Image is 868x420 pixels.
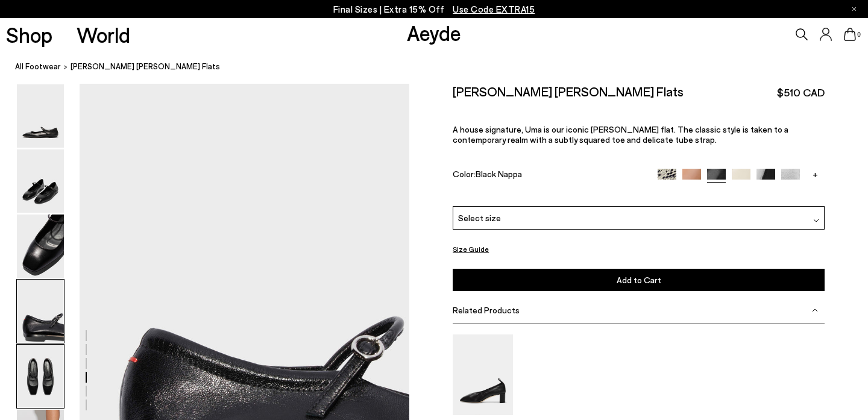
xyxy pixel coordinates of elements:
a: All Footwear [15,60,61,73]
a: + [806,168,825,179]
button: Size Guide [453,242,489,257]
span: 0 [856,31,862,38]
h2: [PERSON_NAME] [PERSON_NAME] Flats [453,84,684,99]
img: Uma Mary-Jane Flats - Image 3 [17,215,64,278]
a: Shop [6,24,52,45]
p: Final Sizes | Extra 15% Off [333,2,535,17]
span: [PERSON_NAME] [PERSON_NAME] Flats [71,60,220,73]
span: Related Products [453,305,520,315]
a: 0 [844,28,856,41]
span: Navigate to /collections/ss25-final-sizes [453,4,535,14]
img: svg%3E [812,307,818,313]
button: Add to Cart [453,269,825,291]
img: Uma Mary-Jane Flats - Image 1 [17,84,64,148]
img: Uma Mary-Jane Flats - Image 5 [17,345,64,408]
img: Uma Mary-Jane Flats - Image 2 [17,149,64,213]
span: Select size [458,212,501,224]
img: Uma Mary-Jane Flats - Image 4 [17,280,64,343]
img: svg%3E [813,218,819,224]
div: Color: [453,168,646,182]
span: Add to Cart [617,275,661,285]
span: $510 CAD [777,85,825,100]
span: Black Nappa [476,168,522,178]
a: Aeyde [407,20,461,45]
a: World [77,24,130,45]
nav: breadcrumb [15,51,868,84]
p: A house signature, Uma is our iconic [PERSON_NAME] flat. The classic style is taken to a contempo... [453,124,825,145]
img: Narissa Ruched Pumps [453,334,513,415]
